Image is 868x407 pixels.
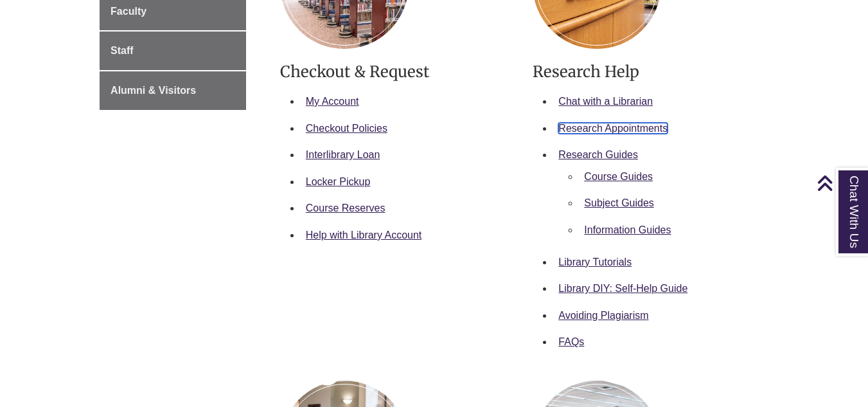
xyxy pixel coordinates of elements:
[533,62,766,82] h3: Research Help
[584,171,653,182] a: Course Guides
[306,96,359,107] a: My Account
[306,176,371,187] a: Locker Pickup
[306,203,385,213] a: Course Reserves
[100,32,246,70] a: Staff
[558,257,632,267] a: Library Tutorials
[558,336,584,347] a: FAQs
[100,71,246,110] a: Alumni & Visitors
[584,197,654,208] a: Subject Guides
[817,174,865,192] a: Back to Top
[306,230,422,240] a: Help with Library Account
[558,123,668,134] a: Research Appointments
[558,96,653,107] a: Chat with a Librarian
[558,149,638,160] a: Research Guides
[584,224,671,235] a: Information Guides
[306,149,380,160] a: Interlibrary Loan
[558,310,648,321] a: Avoiding Plagiarism
[558,283,687,294] a: Library DIY: Self-Help Guide
[280,62,514,82] h3: Checkout & Request
[306,123,387,134] a: Checkout Policies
